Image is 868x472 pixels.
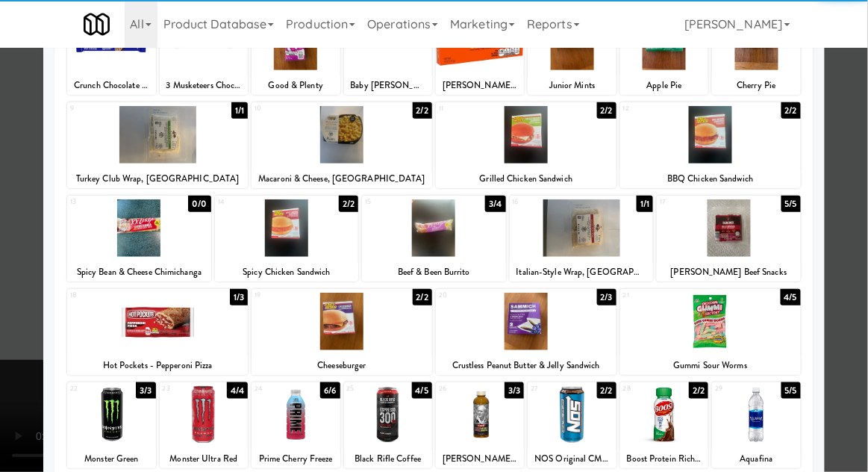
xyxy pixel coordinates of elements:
div: Baby [PERSON_NAME] [346,76,430,95]
div: 91/1Turkey Club Wrap, [GEOGRAPHIC_DATA] [67,102,248,188]
div: Monster Green [69,450,153,468]
div: 14 [218,196,287,208]
div: 22 [70,382,111,395]
div: 42/2Baby [PERSON_NAME] [344,9,432,95]
div: Hot Pockets - Pepperoni Pizza [69,356,246,375]
div: Aquafina [714,450,798,468]
div: Monster Green [67,450,155,468]
div: 102/2Macaroni & Cheese, [GEOGRAPHIC_DATA] [252,102,432,188]
div: 202/3Crustless Peanut Butter & Jelly Sandwich [436,289,616,375]
div: [PERSON_NAME] Beef Snacks [659,263,799,282]
div: Gummi Sour Worms [620,356,801,375]
div: 192/2Cheeseburger [252,289,432,375]
div: Junior Mints [528,76,616,95]
div: Junior Mints [530,76,613,95]
div: 2/2 [781,102,801,119]
div: 254/5Black Rifle Coffee [344,382,432,468]
div: Cherry Pie [714,76,798,95]
div: 24 [255,382,296,395]
div: 2/2 [413,102,432,119]
div: NOS Original CMPLX6 [528,450,616,468]
div: 2/2 [413,289,432,305]
div: 17 [660,196,728,208]
div: Baby [PERSON_NAME] [344,76,432,95]
div: Spicy Bean & Cheese Chimichanga [67,263,211,282]
div: 142/2Spicy Chicken Sandwich [215,196,359,282]
div: 181/3Hot Pockets - Pepperoni Pizza [67,289,248,375]
div: Grilled Chicken Sandwich [436,170,616,188]
div: Gummi Sour Worms [622,356,799,375]
div: 63/3Junior Mints [528,9,616,95]
div: 214/5Gummi Sour Worms [620,289,801,375]
div: 112/2Grilled Chicken Sandwich [436,102,616,188]
div: Hot Pockets - Pepperoni Pizza [67,356,248,375]
div: Crunch Chocolate Bar [69,76,153,95]
div: 72/3Apple Pie [620,9,708,95]
div: 13 [70,196,139,208]
div: Apple Pie [622,76,706,95]
div: 1/1 [637,196,653,212]
div: 33/3Good & Plenty [252,9,340,95]
div: 2/2 [689,382,708,399]
div: Good & Plenty [252,76,340,95]
div: 295/5Aquafina [712,382,800,468]
div: [PERSON_NAME] Beef Snacks [657,263,801,282]
div: Cheeseburger [254,356,430,375]
div: 27 [531,382,572,395]
div: 1/1 [231,102,248,119]
div: Macaroni & Cheese, [GEOGRAPHIC_DATA] [252,170,432,188]
div: Crunch Chocolate Bar [67,76,155,95]
div: 18 [70,289,157,302]
div: 21 [623,289,711,302]
div: 12 [623,102,711,115]
div: 19 [255,289,342,302]
div: 29 [715,382,756,395]
div: 2/2 [597,382,616,399]
div: Turkey Club Wrap, [GEOGRAPHIC_DATA] [69,170,246,188]
div: Monster Ultra Red [162,450,246,468]
div: Apple Pie [620,76,708,95]
div: Macaroni & Cheese, [GEOGRAPHIC_DATA] [254,170,430,188]
div: 2/3 [597,289,616,305]
div: 9 [70,102,157,115]
div: 4/5 [412,382,432,399]
div: [PERSON_NAME] Iced Tea [436,450,524,468]
div: Beef & Been Burrito [362,263,506,282]
div: 10 [255,102,342,115]
div: Aquafina [712,450,800,468]
div: 6/6 [320,382,340,399]
div: 263/3[PERSON_NAME] Iced Tea [436,382,524,468]
div: Cheeseburger [252,356,432,375]
div: 16 [513,196,581,208]
div: 3/3 [136,382,155,399]
div: 23 [163,382,204,395]
div: 0/0 [188,196,210,212]
div: 161/1Italian-Style Wrap, [GEOGRAPHIC_DATA] Deli [510,196,654,282]
div: 28 [623,382,664,395]
div: 122/2BBQ Chicken Sandwich [620,102,801,188]
div: 3 Musketeers Chocolate Bar [162,76,246,95]
div: Crustless Peanut Butter & Jelly Sandwich [438,356,614,375]
div: Boost Protein Rich Chocolate [620,450,708,468]
div: 246/6Prime Cherry Freeze [252,382,340,468]
div: Spicy Chicken Sandwich [215,263,359,282]
div: 81/2Cherry Pie [712,9,800,95]
div: [PERSON_NAME] Iced Tea [438,450,522,468]
div: Monster Ultra Red [160,450,248,468]
div: 3/4 [485,196,505,212]
div: 11 [439,102,526,115]
div: Cherry Pie [712,76,800,95]
div: 282/2Boost Protein Rich Chocolate [620,382,708,468]
div: 20 [439,289,526,302]
div: Beef & Been Burrito [364,263,504,282]
div: 3 Musketeers Chocolate Bar [160,76,248,95]
div: Turkey Club Wrap, [GEOGRAPHIC_DATA] [67,170,248,188]
div: Good & Plenty [254,76,337,95]
img: Micromart [84,11,110,37]
div: Italian-Style Wrap, [GEOGRAPHIC_DATA] Deli [510,263,654,282]
div: NOS Original CMPLX6 [530,450,613,468]
div: Grilled Chicken Sandwich [438,170,614,188]
div: BBQ Chicken Sandwich [620,170,801,188]
div: Spicy Bean & Cheese Chimichanga [69,263,209,282]
div: Italian-Style Wrap, [GEOGRAPHIC_DATA] Deli [512,263,652,282]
